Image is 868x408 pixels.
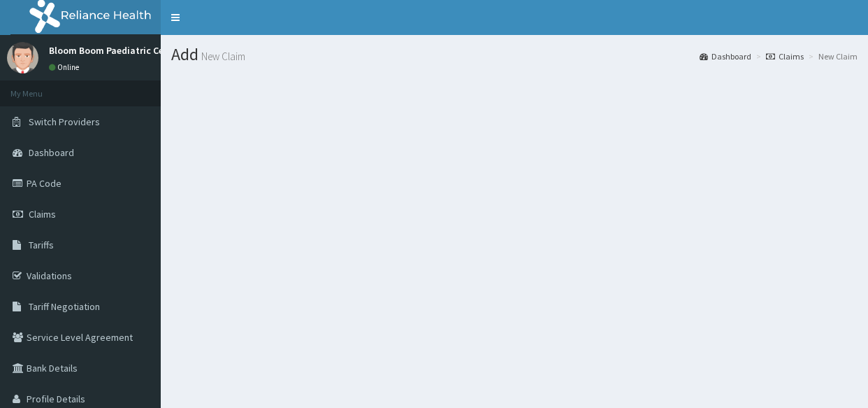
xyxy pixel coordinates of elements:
[29,239,54,251] span: Tariffs
[766,50,804,62] a: Claims
[29,208,56,220] span: Claims
[29,300,100,313] span: Tariff Negotiation
[198,51,245,62] small: New Claim
[7,42,38,73] img: User Image
[171,45,858,64] h1: Add
[29,115,100,128] span: Switch Providers
[29,146,74,159] span: Dashboard
[805,50,858,62] li: New Claim
[700,50,751,62] a: Dashboard
[49,45,182,55] p: Bloom Boom Paediatric Centre
[49,62,82,72] a: Online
